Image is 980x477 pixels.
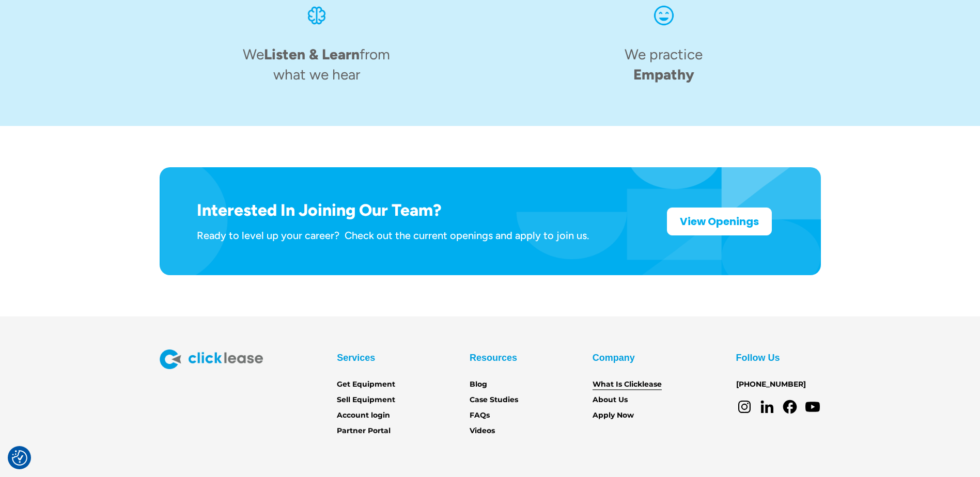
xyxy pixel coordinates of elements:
[593,410,634,421] a: Apply Now
[593,394,628,406] a: About Us
[470,425,495,437] a: Videos
[337,379,395,390] a: Get Equipment
[736,349,780,366] div: Follow Us
[337,394,395,406] a: Sell Equipment
[12,450,27,466] button: Consent Preferences
[593,349,635,366] div: Company
[651,3,676,28] img: Smiling face icon
[625,44,703,85] h4: We practice
[160,349,263,369] img: Clicklease logo
[304,3,329,28] img: An icon of a brain
[240,44,394,85] h4: We from what we hear
[197,229,589,242] div: Ready to level up your career? Check out the current openings and apply to join us.
[337,410,390,421] a: Account login
[470,394,518,406] a: Case Studies
[337,349,375,366] div: Services
[667,208,772,235] a: View Openings
[680,214,759,229] strong: View Openings
[736,379,806,390] a: [PHONE_NUMBER]
[197,200,589,220] h1: Interested In Joining Our Team?
[470,379,487,390] a: Blog
[470,410,490,421] a: FAQs
[633,66,694,83] span: Empathy
[593,379,662,390] a: What Is Clicklease
[12,450,27,466] img: Revisit consent button
[337,425,391,437] a: Partner Portal
[264,45,360,63] span: Listen & Learn
[470,349,517,366] div: Resources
